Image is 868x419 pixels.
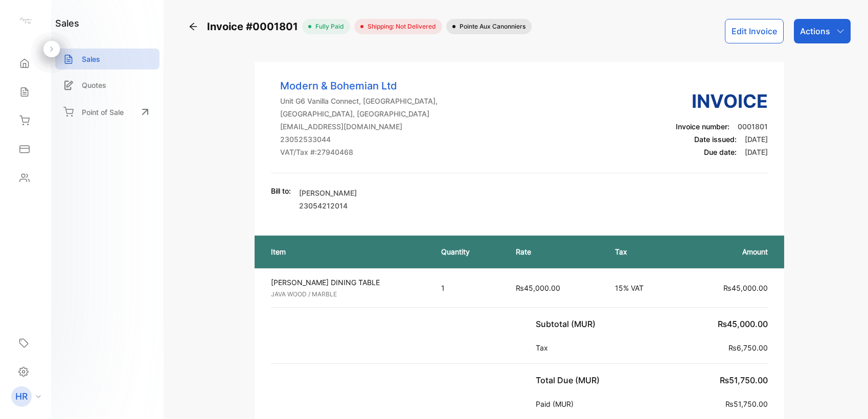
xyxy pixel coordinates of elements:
span: [DATE] [745,135,768,144]
p: Item [271,246,421,257]
span: Due date: [704,148,737,156]
p: Actions [800,25,830,37]
p: Bill to: [271,185,291,196]
p: Quotes [82,80,106,90]
p: 15% VAT [615,283,669,293]
p: Unit G6 Vanilla Connect, [GEOGRAPHIC_DATA], [280,96,438,106]
span: ₨45,000.00 [516,284,560,292]
p: [GEOGRAPHIC_DATA], [GEOGRAPHIC_DATA] [280,108,438,119]
span: ₨51,750.00 [720,375,768,385]
button: Edit Invoice [725,19,784,43]
span: Invoice number: [676,122,729,131]
p: Paid (MUR) [536,399,578,409]
a: Sales [55,49,159,69]
p: Rate [516,246,594,257]
p: Point of Sale [82,107,124,118]
p: VAT/Tax #: 27940468 [280,147,438,157]
span: ₨6,750.00 [728,343,768,352]
a: Point of Sale [55,101,159,123]
p: HR [15,390,28,403]
p: Amount [690,246,768,257]
p: JAVA WOOD / MARBLE [271,290,423,299]
span: Pointe aux Canonniers [455,22,526,31]
p: [PERSON_NAME] [299,188,357,198]
p: Modern & Bohemian Ltd [280,78,438,94]
span: Date issued: [694,135,737,144]
img: logo [18,13,33,29]
p: [PERSON_NAME] DINING TABLE [271,277,423,288]
span: ₨45,000.00 [723,284,768,292]
p: 23054212014 [299,200,357,211]
h1: sales [55,16,79,30]
p: 1 [441,283,495,293]
span: [DATE] [745,148,768,156]
button: Actions [794,19,851,43]
span: fully paid [311,22,344,31]
p: [EMAIL_ADDRESS][DOMAIN_NAME] [280,121,438,132]
span: Invoice #0001801 [207,19,302,34]
span: ₨45,000.00 [718,319,768,329]
a: Quotes [55,75,159,96]
p: Total Due (MUR) [536,374,604,386]
p: Sales [82,54,100,64]
p: Subtotal (MUR) [536,318,600,330]
span: Shipping: Not Delivered [363,22,436,31]
span: ₨51,750.00 [725,400,768,408]
p: 23052533044 [280,134,438,145]
span: 0001801 [738,122,768,131]
p: Quantity [441,246,495,257]
p: Tax [615,246,669,257]
p: Tax [536,342,552,353]
h3: Invoice [676,87,768,115]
